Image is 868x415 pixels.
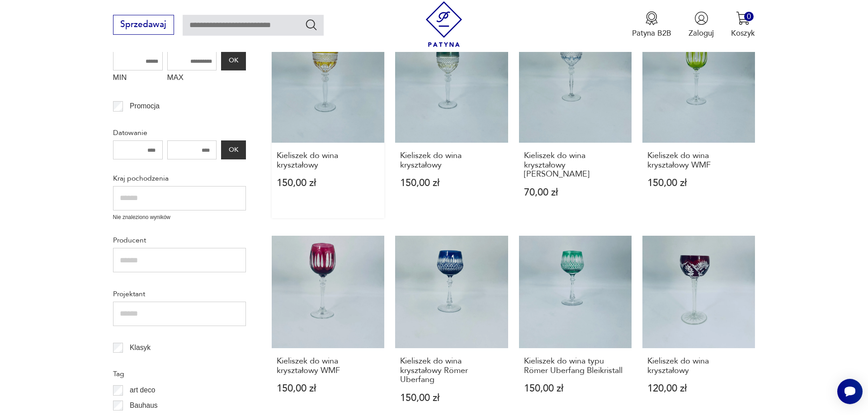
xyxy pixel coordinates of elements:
img: Ikona medalu [645,11,659,25]
button: Szukaj [305,18,318,31]
a: Kieliszek do wina kryształowy WMFKieliszek do wina kryształowy WMF150,00 zł [642,30,755,219]
h3: Kieliszek do wina kryształowy WMF [277,357,380,375]
h3: Kieliszek do wina kryształowy [277,151,380,170]
p: Klasyk [130,342,151,354]
p: Tag [113,368,246,380]
label: MAX [167,70,217,88]
p: 150,00 zł [400,178,503,188]
h3: Kieliszek do wina kryształowy [PERSON_NAME] [524,151,627,179]
p: art deco [130,384,155,396]
img: Patyna - sklep z meblami i dekoracjami vintage [421,1,467,47]
button: 0Koszyk [731,11,755,38]
p: Producent [113,234,246,246]
label: MIN [113,70,163,88]
p: 150,00 zł [647,178,750,188]
a: Kieliszek do wina kryształowyKieliszek do wina kryształowy150,00 zł [272,30,384,219]
div: 0 [744,12,754,21]
h3: Kieliszek do wina kryształowy Römer Uberfang [400,357,503,384]
p: 120,00 zł [647,384,750,393]
p: 150,00 zł [277,384,380,393]
a: Ikona medaluPatyna B2B [632,11,671,38]
p: Zaloguj [689,28,714,38]
a: Sprzedawaj [113,22,174,29]
p: Promocja [130,100,160,112]
p: 150,00 zł [524,384,627,393]
p: Datowanie [113,127,246,139]
button: Sprzedawaj [113,15,174,35]
p: Bauhaus [130,400,158,411]
img: Ikonka użytkownika [694,11,708,25]
p: Patyna B2B [632,28,671,38]
p: 150,00 zł [277,178,380,188]
h3: Kieliszek do wina kryształowy WMF [647,151,750,170]
button: Patyna B2B [632,11,671,38]
h3: Kieliszek do wina kryształowy [400,151,503,170]
a: Kieliszek do wina kryształowyKieliszek do wina kryształowy150,00 zł [395,30,508,219]
button: OK [221,51,245,70]
img: Ikona koszyka [736,11,750,25]
h3: Kieliszek do wina typu Römer Uberfang Bleikristall [524,357,627,375]
iframe: Smartsupp widget button [837,379,863,404]
p: Koszyk [731,28,755,38]
p: Projektant [113,288,246,300]
p: 150,00 zł [400,393,503,403]
p: 70,00 zł [524,188,627,197]
p: Nie znaleziono wyników [113,213,246,222]
button: OK [221,140,245,159]
a: Kieliszek do wina kryształowy Riekes CrisaKieliszek do wina kryształowy [PERSON_NAME]70,00 zł [519,30,632,219]
h3: Kieliszek do wina kryształowy [647,357,750,375]
p: Kraj pochodzenia [113,173,246,184]
button: Zaloguj [689,11,714,38]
